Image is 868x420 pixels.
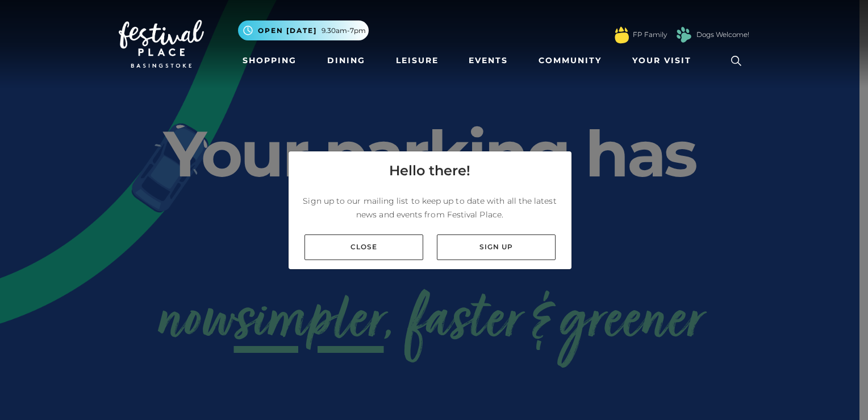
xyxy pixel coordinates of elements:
span: Your Visit [632,55,691,67]
a: Events [464,50,512,71]
a: Sign up [437,234,556,260]
a: Dining [323,50,370,71]
a: Dogs Welcome! [696,30,749,40]
a: Your Visit [628,50,702,71]
span: 9.30am-7pm [322,26,366,36]
span: Open [DATE] [258,26,317,36]
a: Leisure [391,50,443,71]
img: Festival Place Logo [119,20,204,68]
p: Sign up to our mailing list to keep up to date with all the latest news and events from Festival ... [298,194,562,221]
a: FP Family [633,30,667,40]
h4: Hello there! [389,160,470,181]
a: Community [534,50,606,71]
a: Shopping [238,50,301,71]
button: Open [DATE] 9.30am-7pm [238,20,369,40]
a: Close [304,234,423,260]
